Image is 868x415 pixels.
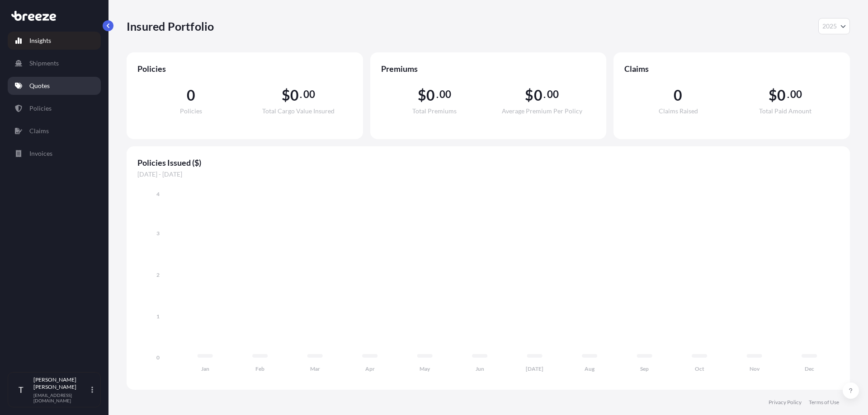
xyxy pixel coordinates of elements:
span: 0 [426,88,435,103]
tspan: 0 [156,354,160,361]
tspan: 2 [156,271,160,278]
tspan: Sep [640,365,649,372]
span: 0 [674,88,682,103]
span: $ [418,88,426,103]
span: . [300,91,302,98]
button: Year Selector [818,18,850,34]
span: . [543,91,546,98]
tspan: 3 [156,230,160,237]
tspan: Dec [805,365,814,372]
p: [EMAIL_ADDRESS][DOMAIN_NAME] [33,392,90,403]
p: Claims [29,126,49,135]
tspan: Nov [750,365,760,372]
tspan: Feb [255,365,264,372]
span: 00 [790,91,802,98]
span: Policies Issued ($) [137,157,839,168]
a: Shipments [8,54,101,72]
span: [DATE] - [DATE] [137,170,839,179]
span: $ [525,88,533,103]
span: Claims Raised [659,108,698,114]
span: Claims [624,63,839,74]
span: T [19,385,24,394]
tspan: Aug [585,365,595,372]
span: 0 [290,88,299,103]
tspan: Mar [310,365,320,372]
span: . [787,91,789,98]
tspan: Apr [365,365,375,372]
p: Policies [29,104,52,113]
span: $ [282,88,290,103]
span: 00 [303,91,315,98]
tspan: [DATE] [526,365,543,372]
p: Insights [29,36,51,45]
a: Claims [8,122,101,140]
p: Invoices [29,149,52,158]
span: 0 [777,88,786,103]
a: Invoices [8,145,101,163]
tspan: 4 [156,191,160,197]
p: Insured Portfolio [127,19,214,33]
a: Terms of Use [809,399,839,406]
span: 0 [534,88,542,103]
p: Quotes [29,81,50,90]
span: $ [769,88,777,103]
span: . [436,91,439,98]
a: Policies [8,99,101,117]
span: Premiums [381,63,596,74]
span: Total Premiums [412,108,457,114]
span: 00 [439,91,451,98]
tspan: Jun [476,365,484,372]
span: 0 [187,88,195,103]
span: Average Premium Per Policy [502,108,582,114]
tspan: Oct [695,365,704,372]
p: [PERSON_NAME] [PERSON_NAME] [33,376,90,391]
span: Policies [180,108,202,114]
span: Total Paid Amount [759,108,811,114]
span: 2025 [822,22,837,31]
a: Insights [8,32,101,50]
span: Policies [137,63,352,74]
tspan: Jan [201,365,209,372]
tspan: 1 [156,313,160,320]
a: Quotes [8,77,101,95]
span: 00 [547,91,559,98]
span: Total Cargo Value Insured [262,108,335,114]
p: Shipments [29,59,59,68]
a: Privacy Policy [769,399,802,406]
tspan: May [420,365,430,372]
